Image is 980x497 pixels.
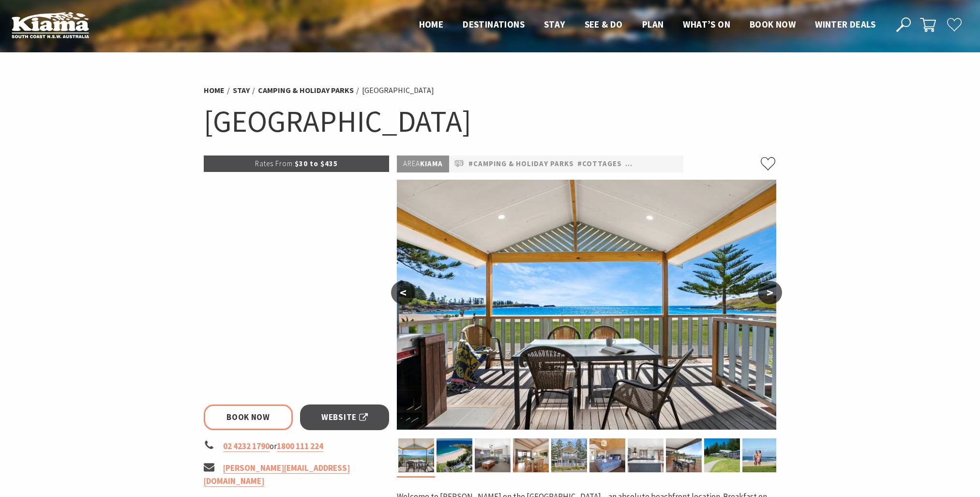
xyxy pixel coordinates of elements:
a: #Pet Friendly [625,158,681,170]
a: 1800 111 224 [277,441,323,452]
button: < [391,281,415,304]
img: Kendalls on the Beach Holiday Park [513,438,549,472]
a: Camping & Holiday Parks [258,85,354,95]
img: Full size kitchen in Cabin 12 [628,438,663,472]
a: Book Now [204,404,293,430]
img: Kendalls on the Beach Holiday Park [398,438,434,472]
li: [GEOGRAPHIC_DATA] [362,84,434,97]
button: > [758,281,782,304]
li: or [204,440,390,453]
img: Kendalls on the Beach Holiday Park [551,438,587,472]
img: Aerial view of Kendalls on the Beach Holiday Park [437,438,472,472]
img: Enjoy the beachfront view in Cabin 12 [666,438,702,472]
a: Home [204,85,225,95]
a: Stay [233,85,250,95]
a: 02 4232 1790 [223,441,270,452]
span: Destinations [463,18,525,30]
h1: [GEOGRAPHIC_DATA] [204,102,777,141]
a: Website [300,404,390,430]
span: See & Do [585,18,623,30]
img: Lounge room in Cabin 12 [475,438,511,472]
span: Winter Deals [815,18,875,30]
a: #Camping & Holiday Parks [468,158,574,170]
span: Book now [750,18,796,30]
a: [PERSON_NAME][EMAIL_ADDRESS][DOMAIN_NAME] [204,463,350,487]
span: Stay [544,18,565,30]
span: Home [419,18,444,30]
span: Area [403,159,420,168]
nav: Main Menu [409,17,885,33]
img: Beachfront cabins at Kendalls on the Beach Holiday Park [704,438,740,472]
img: Kendalls on the Beach Holiday Park [589,438,625,472]
span: Website [321,411,368,424]
img: Kendalls Beach [742,438,778,472]
span: Rates From: [255,159,295,168]
p: $30 to $435 [204,155,390,172]
img: Kiama Logo [12,12,89,38]
a: #Cottages [577,158,622,170]
span: What’s On [683,18,730,30]
p: Kiama [397,155,449,172]
span: Plan [642,18,664,30]
img: Kendalls on the Beach Holiday Park [397,180,776,430]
